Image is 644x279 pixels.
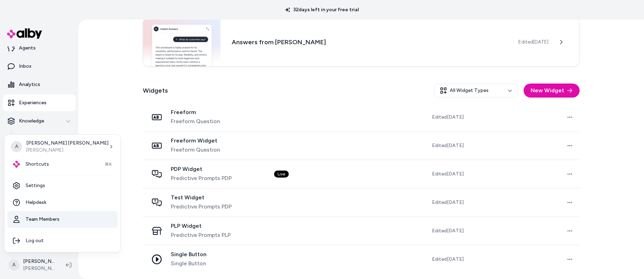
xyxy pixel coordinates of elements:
a: Team Members [7,211,118,228]
p: [PERSON_NAME] [26,147,108,154]
span: A [11,141,22,152]
span: Shortcuts [26,161,49,168]
span: ⌘K [105,161,112,167]
img: alby Logo [13,161,20,168]
p: [PERSON_NAME] [PERSON_NAME] [26,140,108,147]
span: Helpdesk [26,199,47,206]
a: Settings [7,177,118,194]
div: Log out [7,232,118,249]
